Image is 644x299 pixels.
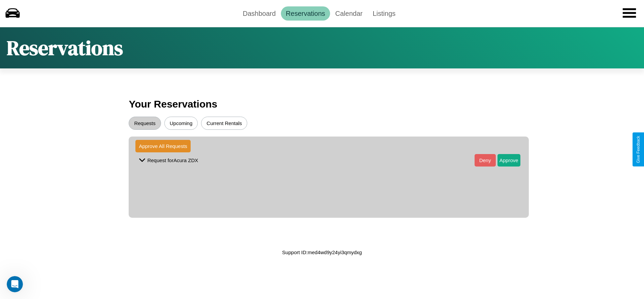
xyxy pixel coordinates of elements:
[238,6,281,21] a: Dashboard
[330,6,367,21] a: Calendar
[7,276,23,292] iframe: Intercom live chat
[129,95,515,113] h3: Your Reservations
[7,34,123,62] h1: Reservations
[281,6,330,21] a: Reservations
[636,136,641,163] div: Give Feedback
[135,140,190,152] button: Approve All Requests
[367,6,400,21] a: Listings
[129,117,161,130] button: Requests
[475,154,496,167] button: Deny
[201,117,247,130] button: Current Rentals
[497,154,520,167] button: Approve
[282,248,362,257] p: Support ID: med4wd9y24yi3qmydxg
[147,156,198,165] p: Request for Acura ZDX
[164,117,198,130] button: Upcoming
